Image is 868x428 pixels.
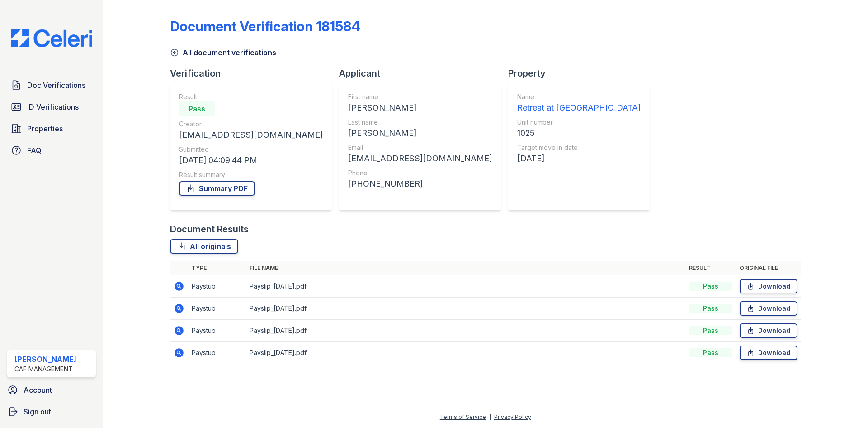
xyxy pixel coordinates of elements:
a: Account [4,381,99,399]
td: Payslip_[DATE].pdf [246,342,685,364]
div: [EMAIL_ADDRESS][DOMAIN_NAME] [348,152,492,165]
div: Document Verification 181584 [170,18,360,34]
th: Original file [736,261,801,275]
td: Paystub [188,275,246,298]
img: CE_Logo_Blue-a8612792a0a2168367f1c8372b55b34899dd931a85d93a1a3d3e32e68fde9ad4.png [4,29,99,47]
td: Payslip_[DATE].pdf [246,320,685,342]
span: Properties [27,123,63,134]
a: Terms of Service [440,414,486,420]
div: [PERSON_NAME] [14,354,76,365]
iframe: chat widget [830,392,859,419]
span: ID Verifications [27,101,79,112]
div: [DATE] [517,152,641,165]
div: Creator [179,120,323,129]
a: All document verifications [170,47,276,58]
div: Submitted [179,145,323,154]
div: Retreat at [GEOGRAPHIC_DATA] [517,101,641,114]
span: Account [24,385,52,395]
div: [PERSON_NAME] [348,127,492,139]
a: ID Verifications [7,98,96,116]
div: Pass [689,326,732,335]
div: Result [179,92,323,101]
div: Pass [689,348,732,357]
div: 1025 [517,127,641,139]
div: Last name [348,118,492,127]
a: Properties [7,120,96,138]
div: [EMAIL_ADDRESS][DOMAIN_NAME] [179,129,323,141]
div: Pass [689,282,732,291]
td: Payslip_[DATE].pdf [246,298,685,320]
div: Verification [170,67,339,80]
div: [DATE] 04:09:44 PM [179,154,323,167]
div: CAF Management [14,365,76,374]
span: FAQ [27,145,42,156]
div: Document Results [170,223,249,236]
td: Payslip_[DATE].pdf [246,275,685,298]
div: First name [348,92,492,101]
div: Pass [689,304,732,313]
a: All originals [170,239,238,254]
a: Sign out [4,403,99,421]
div: Property [508,67,657,80]
a: Name Retreat at [GEOGRAPHIC_DATA] [517,92,641,114]
div: Email [348,143,492,152]
div: Pass [179,101,215,116]
td: Paystub [188,342,246,364]
a: Download [740,323,797,338]
a: FAQ [7,141,96,159]
span: Doc Verifications [27,80,85,91]
a: Download [740,301,797,316]
div: Unit number [517,118,641,127]
td: Paystub [188,320,246,342]
th: Type [188,261,246,275]
div: Phone [348,168,492,178]
div: Result summary [179,170,323,179]
th: File name [246,261,685,275]
div: [PHONE_NUMBER] [348,178,492,190]
div: Target move in date [517,143,641,152]
div: | [489,414,491,420]
span: Sign out [24,406,51,417]
td: Paystub [188,298,246,320]
a: Privacy Policy [494,414,531,420]
a: Doc Verifications [7,76,96,94]
a: Summary PDF [179,181,255,196]
a: Download [740,346,797,360]
a: Download [740,279,797,293]
div: [PERSON_NAME] [348,101,492,114]
th: Result [685,261,736,275]
div: Name [517,92,641,101]
div: Applicant [339,67,508,80]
